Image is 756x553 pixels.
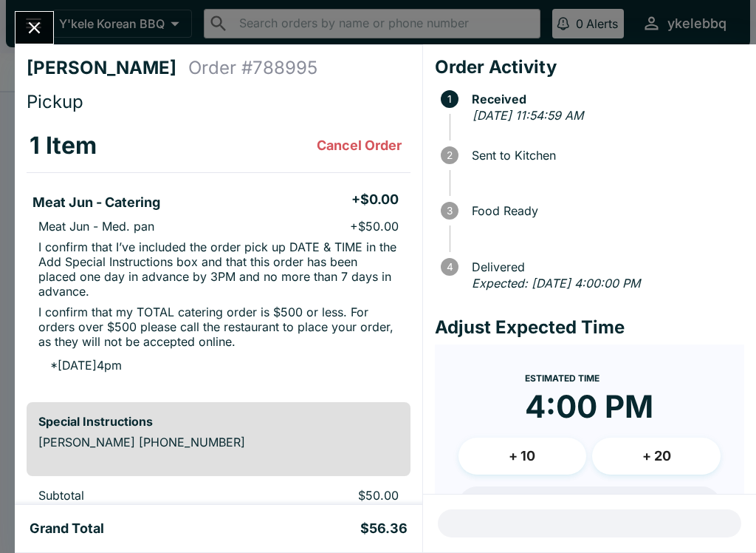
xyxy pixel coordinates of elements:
table: orders table [27,119,410,390]
p: I confirm that I’ve included the order pick up DATE & TIME in the Add Special Instructions box an... [38,240,399,299]
button: Cancel Order [311,131,408,160]
span: Pickup [27,91,83,112]
button: Close [16,12,53,44]
h4: [PERSON_NAME] [27,57,188,79]
h6: Special Instructions [38,414,399,429]
span: Sent to Kitchen [464,149,744,162]
h5: + $0.00 [351,191,399,208]
h5: Grand Total [30,520,104,537]
h5: Meat Jun - Catering [32,194,160,211]
h5: $56.36 [360,520,408,537]
text: 3 [447,205,453,217]
span: Delivered [464,260,744,274]
h4: Adjust Expected Time [435,316,744,339]
p: [PERSON_NAME] [PHONE_NUMBER] [38,435,399,449]
h4: Order Activity [435,56,744,78]
button: + 10 [458,438,587,475]
p: $50.00 [253,488,398,503]
p: Meat Jun - Med. pan [38,219,154,234]
span: Estimated Time [525,373,599,384]
em: Expected: [DATE] 4:00:00 PM [472,276,640,291]
span: Food Ready [464,204,744,217]
h4: Order # 788995 [188,57,317,79]
text: 2 [447,149,453,161]
text: 4 [446,261,453,273]
em: [DATE] 11:54:59 AM [472,108,583,123]
p: * [DATE]4pm [38,358,122,373]
time: 4:00 PM [525,387,653,426]
text: 1 [447,93,452,105]
h3: 1 Item [30,131,97,160]
span: Received [464,92,744,106]
button: + 20 [592,438,721,475]
p: + $50.00 [350,219,399,234]
p: Subtotal [38,488,230,503]
p: I confirm that my TOTAL catering order is $500 or less. For orders over $500 please call the rest... [38,305,399,349]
